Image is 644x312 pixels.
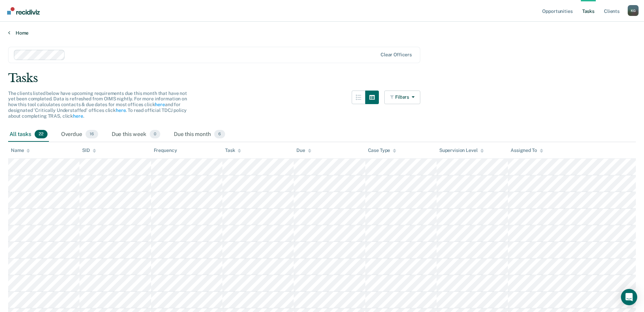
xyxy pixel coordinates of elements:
div: Open Intercom Messenger [621,289,637,305]
div: Due [296,148,311,153]
div: Frequency [154,148,177,153]
button: Profile dropdown button [628,5,639,16]
span: 22 [35,130,48,139]
div: Assigned To [511,148,543,153]
div: Task [225,148,241,153]
div: Due this week0 [110,127,162,142]
a: here [155,102,165,107]
span: 6 [214,130,225,139]
div: Clear officers [381,52,412,58]
div: SID [82,148,96,153]
img: Recidiviz [7,7,40,15]
div: Overdue16 [60,127,99,142]
span: The clients listed below have upcoming requirements due this month that have not yet been complet... [8,91,187,119]
div: Supervision Level [439,148,484,153]
div: K G [628,5,639,16]
button: Filters [384,91,420,104]
a: Home [8,30,636,36]
div: Case Type [368,148,397,153]
a: here [73,113,83,119]
div: All tasks22 [8,127,49,142]
div: Name [11,148,30,153]
span: 0 [150,130,160,139]
a: here [116,108,126,113]
div: Due this month6 [172,127,226,142]
div: Tasks [8,71,636,85]
span: 16 [86,130,98,139]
